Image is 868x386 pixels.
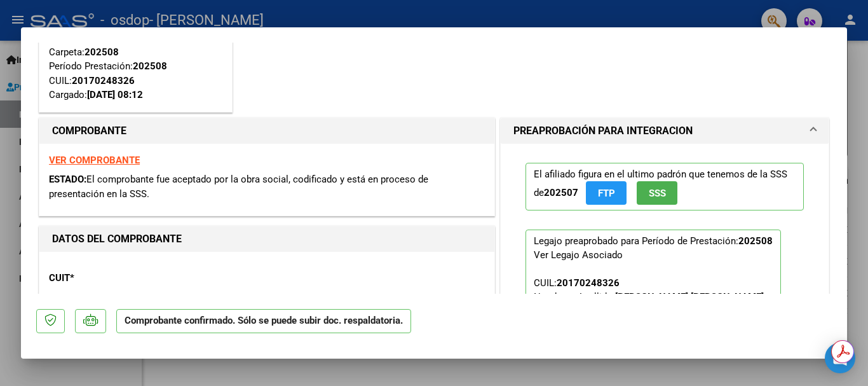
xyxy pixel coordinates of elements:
span: ESTADO: [49,174,86,185]
strong: 202508 [738,235,773,247]
span: FTP [598,188,615,199]
strong: [PERSON_NAME] [PERSON_NAME] [615,291,764,303]
a: VER COMPROBANTE [49,155,140,166]
div: Ver Legajo Asociado [534,248,623,262]
span: SSS [649,188,666,199]
strong: 202508 [133,60,167,72]
div: 20170248326 [557,276,620,290]
button: FTP [586,181,627,205]
strong: COMPROBANTE [52,125,126,137]
p: Comprobante confirmado. Sólo se puede subir doc. respaldatoria. [116,309,411,334]
div: Open Intercom Messenger [825,343,855,373]
button: SSS [637,181,677,205]
p: El afiliado figura en el ultimo padrón que tenemos de la SSS de [526,163,804,210]
strong: DATOS DEL COMPROBANTE [52,233,182,245]
strong: [DATE] 08:12 [87,89,143,100]
span: CUIL: Nombre y Apellido: Período Desde: Período Hasta: Admite Dependencia: [534,277,764,359]
p: CUIT [49,271,180,286]
strong: 202508 [85,46,119,58]
h1: PREAPROBACIÓN PARA INTEGRACION [513,123,693,139]
span: El comprobante fue aceptado por la obra social, codificado y está en proceso de presentación en l... [49,174,428,200]
div: 20170248326 [72,74,135,88]
p: Legajo preaprobado para Período de Prestación: [526,230,781,366]
strong: 202507 [544,187,578,198]
mat-expansion-panel-header: PREAPROBACIÓN PARA INTEGRACION [501,118,829,144]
